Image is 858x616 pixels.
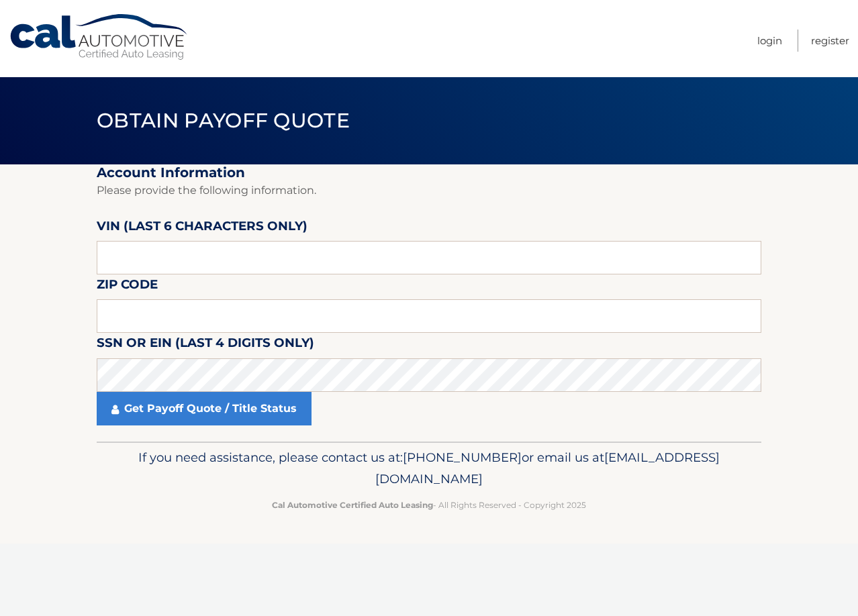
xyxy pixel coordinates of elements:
[9,13,190,61] a: Cal Automotive
[105,498,753,512] p: - All Rights Reserved - Copyright 2025
[97,164,761,181] h2: Account Information
[97,181,761,200] p: Please provide the following information.
[97,392,312,425] a: Get Payoff Quote / Title Status
[97,108,350,133] span: Obtain Payoff Quote
[105,447,753,490] p: If you need assistance, please contact us at: or email us at
[97,333,314,358] label: SSN or EIN (last 4 digits only)
[272,500,433,510] strong: Cal Automotive Certified Auto Leasing
[403,450,522,465] span: [PHONE_NUMBER]
[97,216,307,241] label: VIN (last 6 characters only)
[97,274,158,299] label: Zip Code
[811,30,849,52] a: Register
[757,30,782,52] a: Login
